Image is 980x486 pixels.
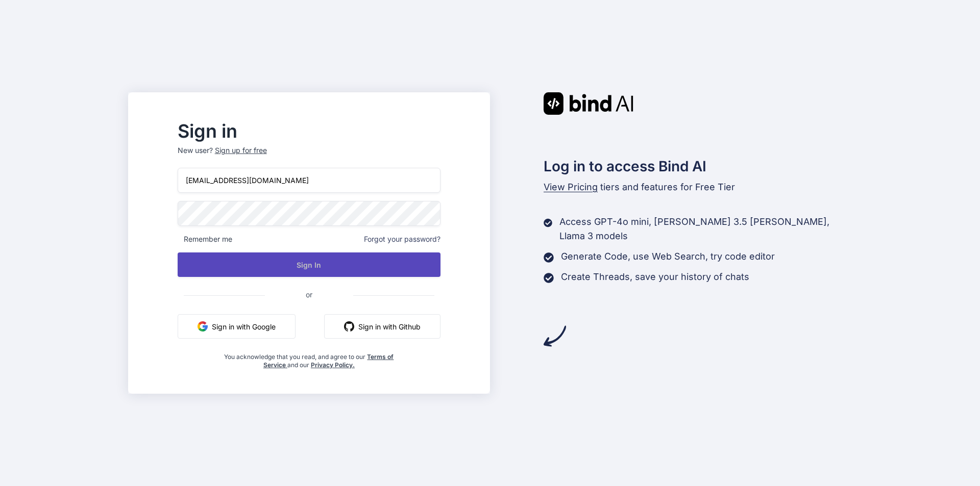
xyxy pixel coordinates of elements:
span: View Pricing [544,182,598,192]
a: Privacy Policy. [311,361,355,369]
button: Sign in with Github [324,314,440,339]
button: Sign in with Google [178,314,296,339]
span: Remember me [178,234,232,244]
p: tiers and features for Free Tier [544,180,852,194]
img: arrow [544,325,566,347]
a: Terms of Service [263,353,394,369]
button: Sign In [178,252,440,277]
p: New user? [178,145,440,168]
img: github [344,321,354,331]
span: Forgot your password? [364,234,440,244]
h2: Sign in [178,123,440,139]
h2: Log in to access Bind AI [544,156,852,177]
span: or [265,282,353,307]
input: Login or Email [178,168,440,193]
p: Create Threads, save your history of chats [561,270,749,284]
p: Generate Code, use Web Search, try code editor [561,249,775,264]
p: Access GPT-4o mini, [PERSON_NAME] 3.5 [PERSON_NAME], Llama 3 models [559,215,852,243]
div: Sign up for free [215,145,267,156]
img: google [198,321,208,331]
div: You acknowledge that you read, and agree to our and our [222,347,397,369]
img: Bind AI logo [544,92,633,115]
